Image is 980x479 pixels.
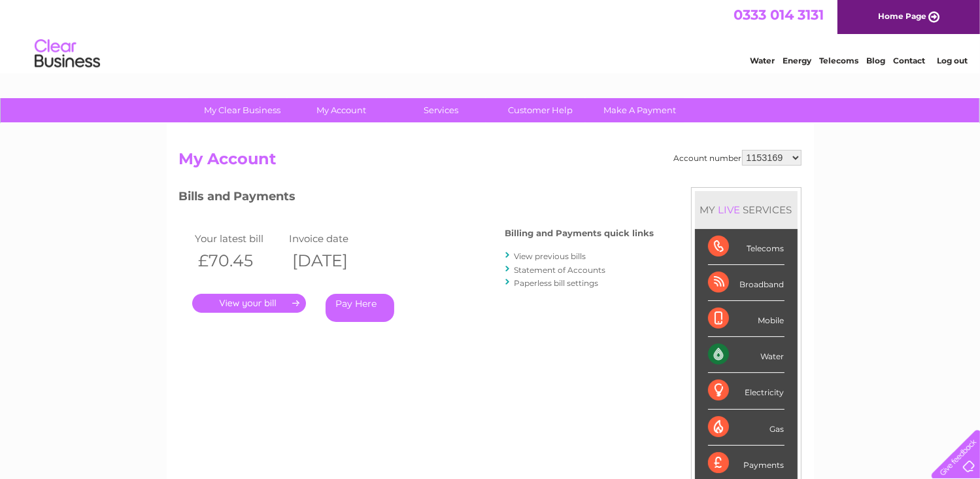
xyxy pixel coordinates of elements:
[192,247,286,274] th: £70.45
[783,56,811,65] a: Energy
[179,150,802,175] h2: My Account
[708,337,785,373] div: Water
[708,373,785,409] div: Electricity
[937,56,968,65] a: Log out
[708,229,785,265] div: Telecoms
[866,56,885,65] a: Blog
[586,98,694,122] a: Make A Payment
[34,34,101,74] img: logo.png
[486,98,594,122] a: Customer Help
[515,251,586,261] a: View previous bills
[192,294,306,313] a: .
[819,56,858,65] a: Telecoms
[708,410,785,446] div: Gas
[708,301,785,337] div: Mobile
[893,56,925,65] a: Contact
[192,230,286,247] td: Your latest bill
[182,7,800,63] div: Clear Business is a trading name of Verastar Limited (registered in [GEOGRAPHIC_DATA] No. 3667643...
[734,7,824,23] a: 0333 014 3131
[286,247,380,274] th: [DATE]
[674,150,802,166] div: Account number
[387,98,495,122] a: Services
[515,265,606,275] a: Statement of Accounts
[505,228,654,238] h4: Billing and Payments quick links
[515,278,599,288] a: Paperless bill settings
[188,98,296,122] a: My Clear Business
[695,191,798,228] div: MY SERVICES
[179,187,654,210] h3: Bills and Payments
[288,98,396,122] a: My Account
[286,230,380,247] td: Invoice date
[708,265,785,301] div: Broadband
[326,294,394,322] a: Pay Here
[750,56,775,65] a: Water
[716,204,743,216] div: LIVE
